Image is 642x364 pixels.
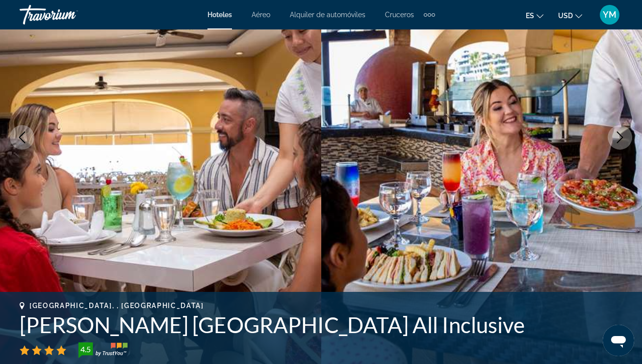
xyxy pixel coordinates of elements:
span: es [526,12,534,20]
a: Aéreo [252,11,270,19]
button: Change currency [558,8,582,23]
img: TrustYou guest rating badge [78,342,128,358]
a: Cruceros [385,11,414,19]
span: [GEOGRAPHIC_DATA], , [GEOGRAPHIC_DATA] [29,302,204,310]
h1: [PERSON_NAME] [GEOGRAPHIC_DATA] All Inclusive [20,312,622,338]
div: 4.5 [76,343,95,355]
span: USD [558,12,573,20]
button: Extra navigation items [424,7,435,23]
span: YM [603,10,616,20]
button: Change language [526,8,543,23]
a: Alquiler de automóviles [290,11,365,19]
button: Previous image [10,125,34,150]
a: Travorium [20,2,118,27]
a: Hoteles [207,11,232,19]
iframe: Botón para iniciar la ventana de mensajería [603,325,634,356]
button: User Menu [597,4,622,25]
button: Next image [608,125,632,150]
